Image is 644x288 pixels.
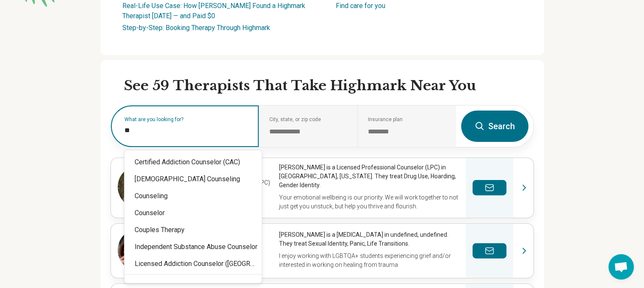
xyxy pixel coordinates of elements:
div: [DEMOGRAPHIC_DATA] Counseling [124,171,262,188]
button: Send a message [473,243,506,258]
button: Send a message [473,180,506,195]
div: Independent Substance Abuse Counselor [124,238,262,255]
div: Licensed Addiction Counselor ([GEOGRAPHIC_DATA]) [124,255,262,272]
a: Step-by-Step: Booking Therapy Through Highmark [122,24,270,32]
a: Open chat [608,254,634,280]
div: Certified Addiction Counselor (CAC) [124,154,262,171]
div: Counselor [124,205,262,222]
a: Find care for you [336,2,385,10]
button: Search [461,111,528,142]
h2: See 59 Therapists That Take Highmark Near You [124,77,534,95]
div: Couples Therapy [124,222,262,238]
a: Real-Life Use Case: How [PERSON_NAME] Found a Highmark Therapist [DATE] — and Paid $0 [122,2,305,20]
div: Counseling [124,188,262,205]
label: What are you looking for? [124,117,249,122]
